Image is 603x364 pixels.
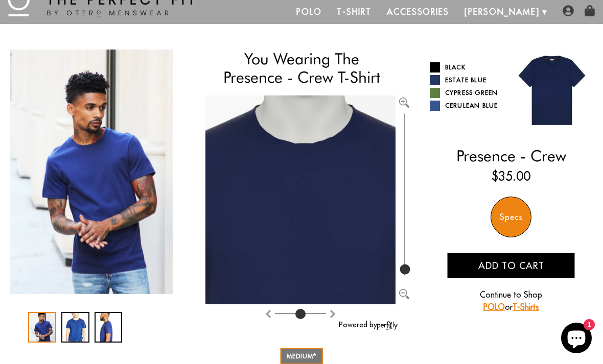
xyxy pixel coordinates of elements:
img: Zoom out [399,289,409,299]
a: T-Shirts [513,302,539,312]
img: Rotate clockwise [264,310,272,318]
button: Zoom in [399,95,409,106]
button: Rotate clockwise [264,307,272,319]
button: Zoom out [399,287,409,297]
inbox-online-store-chat: Shopify online store chat [558,323,595,356]
button: Rotate counter clockwise [329,307,337,319]
button: Add to cart [447,253,575,278]
a: POLO [483,302,505,312]
img: perfitly-logo_73ae6c82-e2e3-4a36-81b1-9e913f6ac5a1.png [377,321,398,330]
img: Zoom in [399,98,409,108]
ins: $35.00 [492,167,530,185]
div: 3 / 3 [95,312,123,343]
img: shopping-bag-icon.png [584,5,595,16]
a: Powered by [339,320,398,329]
img: 20002-11_preview_1024x1024_2x_53f01448-7d60-4116-961d-3c57a7ff2e32_340x.jpg [173,50,336,294]
span: MEDIUM [287,352,317,360]
div: 1 / 3 [28,312,56,343]
img: user-account-icon.png [563,5,574,16]
a: Estate Blue [430,75,504,85]
h1: You Wearing The Presence - Crew T-Shirt [205,50,398,87]
a: Cerulean Blue [430,101,504,111]
img: 013.jpg [511,50,593,131]
h2: Presence - Crew [430,147,593,165]
a: Black [430,62,504,72]
p: Continue to Shop or [447,288,575,313]
span: Add to cart [478,260,544,272]
div: 1 / 3 [10,50,173,294]
div: 2 / 3 [61,312,89,343]
div: 2 / 3 [173,50,336,294]
img: Rotate counter clockwise [329,310,337,318]
a: Cypress Green [430,88,504,98]
img: IMG_2428_copy_1024x1024_2x_54a29d56-2a4d-4dd6-a028-5652b32cc0ff_340x.jpg [10,50,173,294]
div: Specs [491,197,531,237]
